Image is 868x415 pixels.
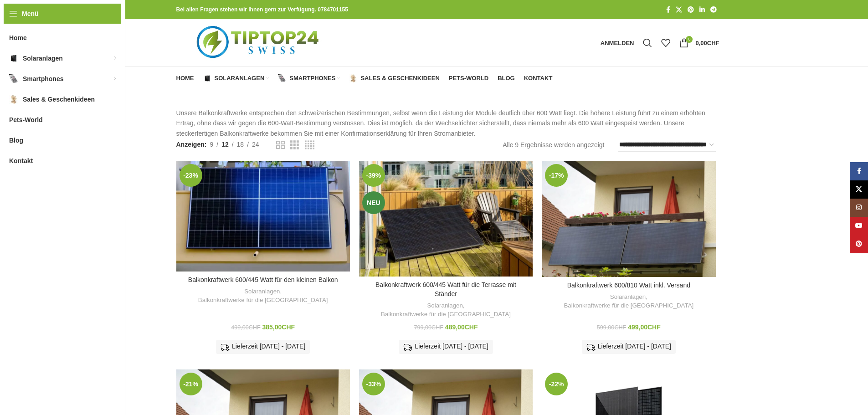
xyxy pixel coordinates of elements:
div: Lieferzeit [DATE] - [DATE] [216,340,310,354]
span: Pets-World [9,112,43,128]
span: Kontakt [524,75,553,82]
a: Telegram Social Link [708,4,719,16]
span: -22% [545,373,568,395]
span: 24 [252,141,259,148]
div: Lieferzeit [DATE] - [DATE] [399,340,493,354]
span: Blog [498,75,515,82]
a: Blog [498,69,515,87]
bdi: 385,00 [262,323,295,331]
span: Blog [9,132,23,149]
a: Balkonkraftwerk 600/445 Watt für den kleinen Balkon [176,161,350,272]
span: 12 [221,141,229,148]
a: Balkonkraftwerke für die [GEOGRAPHIC_DATA] [198,296,328,305]
span: CHF [614,324,626,331]
a: YouTube Social Link [850,217,868,235]
a: X Social Link [850,180,868,199]
bdi: 499,00 [628,323,661,331]
a: Kontakt [524,69,553,87]
a: Facebook Social Link [663,4,673,16]
a: Balkonkraftwerk 600/445 Watt für den kleinen Balkon [188,276,338,283]
bdi: 799,00 [414,324,443,331]
a: Balkonkraftwerk 600/810 Watt inkl. Versand [542,161,715,277]
a: Rasteransicht 4 [305,139,314,151]
div: Lieferzeit [DATE] - [DATE] [582,340,676,354]
strong: Bei allen Fragen stehen wir Ihnen gern zur Verfügung. 0784701155 [176,6,348,13]
span: -23% [180,164,202,187]
span: Menü [22,9,39,19]
a: Balkonkraftwerk 600/810 Watt inkl. Versand [567,282,690,289]
a: Home [176,69,194,87]
span: Anzeigen [176,139,207,149]
img: Sales & Geschenkideen [349,74,357,82]
div: Hauptnavigation [172,69,557,87]
bdi: 0,00 [695,40,719,46]
a: 0 0,00CHF [675,34,724,52]
div: , [364,302,528,318]
span: -17% [545,164,568,187]
span: Smartphones [289,75,335,82]
span: Kontakt [9,153,33,169]
a: 12 [218,139,232,149]
span: 9 [210,141,213,148]
span: CHF [249,324,261,331]
span: 0 [686,36,693,43]
p: Alle 9 Ergebnisse werden angezeigt [503,140,604,150]
p: Unsere Balkonkraftwerke entsprechen den schweizerischen Bestimmungen, selbst wenn die Leistung de... [176,108,719,138]
div: , [546,293,711,310]
a: Smartphones [278,69,340,87]
img: Sales & Geschenkideen [9,95,18,104]
span: CHF [431,324,443,331]
a: Balkonkraftwerke für die [GEOGRAPHIC_DATA] [381,310,511,319]
bdi: 489,00 [445,323,478,331]
a: X Social Link [673,4,685,16]
a: Sales & Geschenkideen [349,69,439,87]
a: Instagram Social Link [850,199,868,217]
a: 18 [234,139,247,149]
a: 9 [206,139,216,149]
a: Balkonkraftwerk 600/445 Watt für die Terrasse mit Ständer [359,161,533,277]
span: Sales & Geschenkideen [360,75,439,82]
a: Solaranlagen [610,293,646,302]
a: Balkonkraftwerke für die [GEOGRAPHIC_DATA] [564,302,693,310]
a: Solaranlagen [244,287,280,296]
span: CHF [282,323,295,331]
span: Pets-World [449,75,488,82]
img: Solaranlagen [203,74,211,82]
span: -39% [362,164,385,187]
span: Home [176,75,194,82]
a: LinkedIn Social Link [697,4,708,16]
span: 18 [237,141,244,148]
div: Meine Wunschliste [657,34,675,52]
span: Smartphones [23,71,63,87]
a: Rasteransicht 3 [290,139,299,151]
span: Neu [362,191,385,214]
span: CHF [465,323,478,331]
a: Solaranlagen [427,302,462,310]
img: Tiptop24 Nachhaltige & Faire Produkte [176,19,342,67]
span: CHF [647,323,661,331]
bdi: 599,00 [597,324,626,331]
a: Facebook Social Link [850,162,868,180]
a: Balkonkraftwerk 600/445 Watt für die Terrasse mit Ständer [375,281,516,297]
select: Shop-Reihenfolge [618,138,716,152]
a: 24 [249,139,262,149]
a: Anmelden [596,34,639,52]
img: Solaranlagen [9,54,18,63]
span: Sales & Geschenkideen [23,91,95,108]
div: , [181,287,345,304]
a: Pinterest Social Link [850,235,868,253]
span: Solaranlagen [215,75,265,82]
a: Solaranlagen [203,69,269,87]
span: -21% [180,373,202,395]
img: Smartphones [9,74,18,83]
a: Suche [638,34,657,52]
span: Home [9,30,27,46]
span: CHF [707,40,719,46]
span: Anmelden [601,40,634,46]
a: Rasteransicht 2 [276,139,285,151]
a: Pets-World [449,69,488,87]
span: Solaranlagen [23,50,63,67]
img: Smartphones [278,74,286,82]
bdi: 499,00 [231,324,260,331]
